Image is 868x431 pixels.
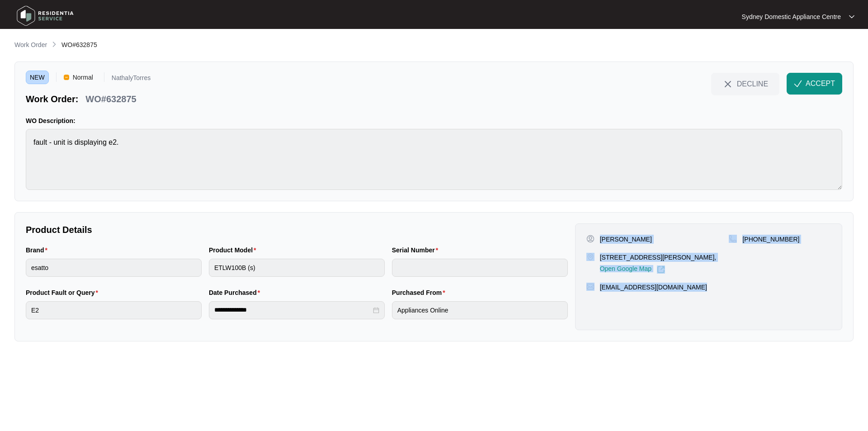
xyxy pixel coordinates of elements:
[69,71,97,84] span: Normal
[742,12,841,21] p: Sydney Domestic Appliance Centre
[729,235,737,243] img: map-pin
[13,40,49,50] a: Work Order
[392,301,568,319] input: Purchased From
[600,235,652,244] p: [PERSON_NAME]
[586,235,594,243] img: user-pin
[26,246,51,255] label: Brand
[14,2,77,29] img: residentia service logo
[26,129,842,190] textarea: fault - unit is displaying e2.
[209,259,385,277] input: Product Model
[392,288,449,297] label: Purchased From
[586,253,594,261] img: map-pin
[209,246,260,255] label: Product Model
[26,301,202,319] input: Product Fault or Query
[787,73,842,95] button: check-IconACCEPT
[51,41,58,48] img: chevron-right
[26,71,49,84] span: NEW
[711,73,779,95] button: close-IconDECLINE
[737,79,768,89] span: DECLINE
[214,305,371,315] input: Date Purchased
[209,288,264,297] label: Date Purchased
[392,259,568,277] input: Serial Number
[26,116,842,125] p: WO Description:
[64,75,69,80] img: Vercel Logo
[794,80,802,88] img: check-Icon
[14,40,47,49] p: Work Order
[85,93,136,105] p: WO#632875
[26,223,568,236] p: Product Details
[600,253,717,262] p: [STREET_ADDRESS][PERSON_NAME],
[26,93,78,105] p: Work Order:
[806,78,835,89] span: ACCEPT
[112,75,151,84] p: NathalyTorres
[657,265,665,274] img: Link-External
[722,79,733,90] img: close-Icon
[26,259,202,277] input: Brand
[586,283,594,291] img: map-pin
[600,283,707,292] p: [EMAIL_ADDRESS][DOMAIN_NAME]
[849,14,854,19] img: dropdown arrow
[742,235,799,244] p: [PHONE_NUMBER]
[26,288,102,297] label: Product Fault or Query
[61,41,97,48] span: WO#632875
[600,265,665,274] a: Open Google Map
[392,246,442,255] label: Serial Number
